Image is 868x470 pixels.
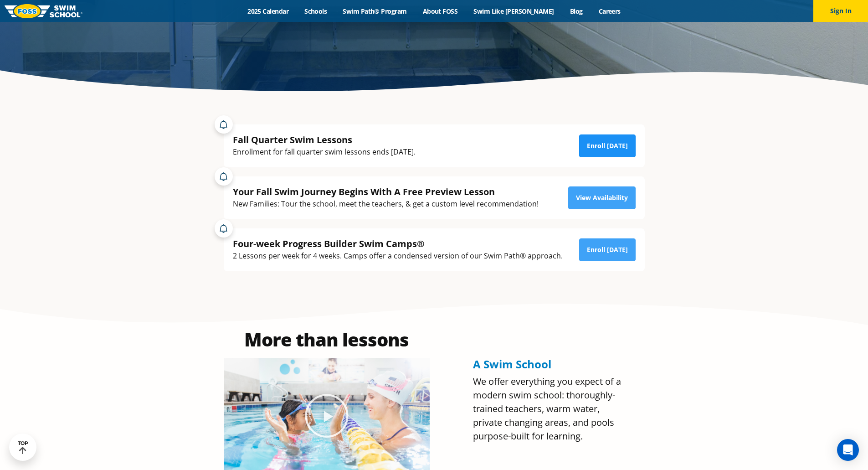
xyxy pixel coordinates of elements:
div: Fall Quarter Swim Lessons [233,134,416,146]
div: Four-week Progress Builder Swim Camps® [233,238,563,250]
span: A Swim School [473,356,551,372]
a: Enroll [DATE] [579,238,636,261]
a: Blog [562,7,591,15]
a: View Availability [568,186,636,209]
div: New Families: Tour the school, meet the teachers, & get a custom level recommendation! [233,198,539,210]
div: TOP [18,440,28,455]
a: Schools [297,7,335,15]
span: We offer everything you expect of a modern swim school: thoroughly-trained teachers, warm water, ... [473,375,621,442]
div: 2 Lessons per week for 4 weeks. Camps offer a condensed version of our Swim Path® approach. [233,250,563,262]
div: Enrollment for fall quarter swim lessons ends [DATE]. [233,146,416,158]
a: Swim Path® Program [335,7,415,15]
a: Careers [591,7,628,15]
a: Swim Like [PERSON_NAME] [466,7,562,15]
a: About FOSS [415,7,466,15]
h2: More than lessons [224,331,430,349]
a: 2025 Calendar [240,7,297,15]
div: Your Fall Swim Journey Begins With A Free Preview Lesson [233,186,539,198]
div: Open Intercom Messenger [837,439,859,461]
a: Enroll [DATE] [579,134,636,157]
img: FOSS Swim School Logo [5,4,82,18]
div: Play Video about Olympian Regan Smith, FOSS [304,393,349,439]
